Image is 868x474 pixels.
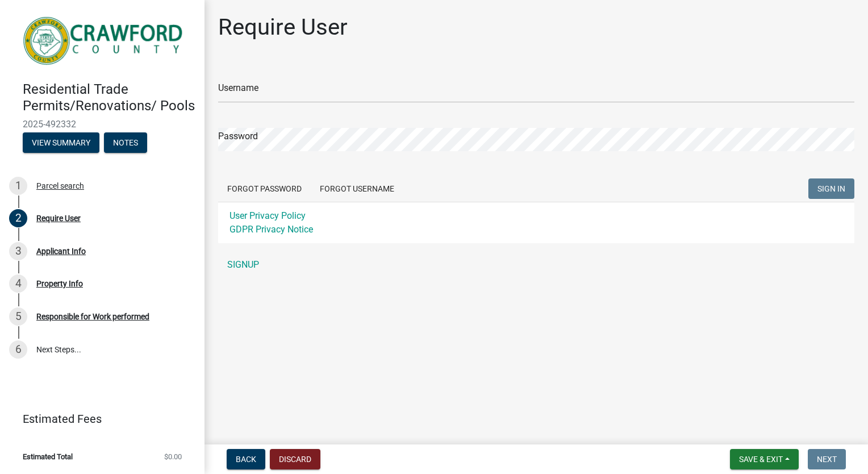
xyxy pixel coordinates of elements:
button: Notes [104,132,147,153]
wm-modal-confirm: Notes [104,139,147,148]
div: 1 [9,177,27,195]
div: Applicant Info [36,247,86,255]
button: Discard [270,449,320,469]
span: 2025-492332 [23,119,182,130]
button: Forgot Username [311,178,403,199]
button: Save & Exit [730,449,799,469]
button: SIGN IN [808,178,854,199]
a: SIGNUP [218,253,854,276]
div: Property Info [36,280,83,288]
div: Responsible for Work performed [36,313,149,321]
button: View Summary [23,132,99,153]
div: Parcel search [36,182,84,190]
div: 5 [9,307,27,326]
span: Save & Exit [739,455,783,464]
div: 3 [9,242,27,260]
button: Next [808,449,846,469]
img: Crawford County, Georgia [23,12,186,69]
h4: Residential Trade Permits/Renovations/ Pools [23,81,195,114]
span: SIGN IN [817,184,845,193]
a: User Privacy Policy [229,210,306,221]
div: 6 [9,340,27,359]
span: Next [817,455,837,464]
button: Forgot Password [218,178,311,199]
a: GDPR Privacy Notice [229,224,313,235]
span: $0.00 [164,453,182,460]
button: Back [227,449,265,469]
div: Require User [36,214,81,222]
span: Back [236,455,256,464]
div: 2 [9,209,27,227]
a: Estimated Fees [9,408,186,430]
span: Estimated Total [23,453,73,460]
div: 4 [9,275,27,293]
wm-modal-confirm: Summary [23,139,99,148]
h1: Require User [218,14,348,41]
